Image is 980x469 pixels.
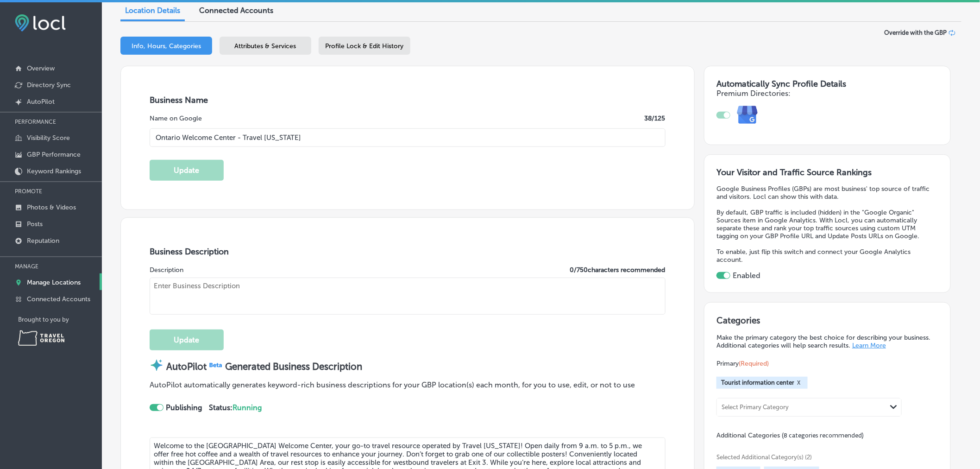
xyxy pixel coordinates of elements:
[721,379,794,386] span: Tourist information center
[716,454,931,461] span: Selected Additional Category(s) (2)
[166,361,362,372] strong: AutoPilot Generated Business Description
[722,404,789,411] div: Select Primary Category
[27,98,55,106] p: AutoPilot
[18,316,102,323] p: Brought to you by
[235,42,296,50] span: Attributes & Services
[733,271,760,280] label: Enabled
[125,6,180,15] span: Location Details
[716,315,938,329] h3: Categories
[27,295,90,303] p: Connected Accounts
[150,247,666,257] h3: Business Description
[150,266,183,274] label: Description
[884,29,947,36] span: Override with the GBP
[27,237,59,245] p: Reputation
[716,167,938,177] h3: Your Visitor and Traffic Source Rankings
[326,42,404,50] span: Profile Lock & Edit History
[207,361,225,369] img: Beta
[150,128,666,147] input: Enter Location Name
[716,89,938,98] h4: Premium Directories:
[716,334,938,349] p: Make the primary category the best choice for describing your business. Additional categories wil...
[150,358,163,372] img: autopilot-icon
[18,330,64,346] img: Travel Oregon
[782,431,864,440] span: (8 categories recommended)
[27,64,55,72] p: Overview
[209,403,262,412] strong: Status:
[716,209,938,240] p: By default, GBP traffic is included (hidden) in the "Google Organic" Sources item in Google Analy...
[150,114,202,122] label: Name on Google
[150,95,666,105] h3: Business Name
[739,360,769,368] span: (Required)
[27,279,81,286] p: Manage Locations
[27,220,43,228] p: Posts
[166,403,202,412] strong: Publishing
[150,380,635,389] p: AutoPilot automatically generates keyword-rich business descriptions for your GBP location(s) eac...
[27,203,76,211] p: Photos & Videos
[716,431,864,439] span: Additional Categories
[150,160,224,181] button: Update
[15,14,66,32] img: fda3e92497d09a02dc62c9cd864e3231.png
[570,266,666,274] label: 0 / 750 characters recommended
[794,379,803,387] button: X
[645,114,666,122] label: 38 /125
[132,42,201,50] span: Info, Hours, Categories
[716,248,938,264] p: To enable, just flip this switch and connect your Google Analytics account.
[27,81,71,89] p: Directory Sync
[150,330,224,350] button: Update
[27,151,81,158] p: GBP Performance
[716,185,938,201] p: Google Business Profiles (GBPs) are most business' top source of traffic and visitors. Locl can s...
[852,342,886,349] a: Learn More
[716,79,938,89] h3: Automatically Sync Profile Details
[27,134,70,142] p: Visibility Score
[232,403,262,412] span: Running
[199,6,273,15] span: Connected Accounts
[716,360,769,368] span: Primary
[27,167,81,175] p: Keyword Rankings
[730,98,765,133] img: e7ababfa220611ac49bdb491a11684a6.png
